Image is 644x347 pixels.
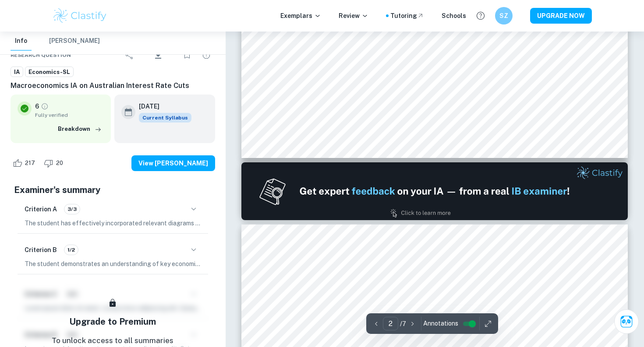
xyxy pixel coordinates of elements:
[495,7,513,25] button: SZ
[20,159,40,168] span: 217
[473,8,488,23] button: Help and Feedback
[140,44,177,67] div: Download
[25,68,73,77] span: Economics-SL
[400,319,406,329] p: / 7
[499,11,509,21] h6: SZ
[35,111,104,119] span: Fully verified
[35,102,39,111] p: 6
[52,7,108,25] img: Clastify logo
[178,46,196,64] div: Bookmark
[121,46,138,64] div: Share
[423,319,458,328] span: Annotations
[11,68,23,77] span: IA
[64,205,80,213] span: 3/3
[530,8,592,24] button: UPGRADE NOW
[52,335,173,347] p: To unlock access to all summaries
[11,156,40,170] div: Like
[139,113,191,123] span: Current Syllabus
[11,51,71,59] span: Research question
[51,159,68,168] span: 20
[131,155,215,171] button: View [PERSON_NAME]
[41,102,49,110] a: Grade fully verified
[241,162,628,220] img: Ad
[25,218,201,228] p: The student has effectively incorporated relevant diagrams to illustrate the effects of shifts in...
[25,67,74,77] a: Economics-SL
[614,309,639,334] button: Ask Clai
[56,123,104,136] button: Breakdown
[64,246,78,254] span: 1/2
[25,204,57,214] h6: Criterion A
[139,113,191,123] div: This exemplar is based on the current syllabus. Feel free to refer to it for inspiration/ideas wh...
[280,11,321,21] p: Exemplars
[25,245,57,255] h6: Criterion B
[390,11,424,21] a: Tutoring
[11,32,32,51] button: Info
[14,183,212,196] h5: Examiner's summary
[442,11,466,21] a: Schools
[139,102,184,111] h6: [DATE]
[42,156,68,170] div: Dislike
[198,46,215,64] div: Report issue
[69,315,156,328] h5: Upgrade to Premium
[25,259,201,269] p: The student demonstrates an understanding of key economic concepts and applies them effectively i...
[339,11,368,21] p: Review
[11,81,215,91] h6: Macroeconomics IA on Australian Interest Rate Cuts
[49,32,100,51] button: [PERSON_NAME]
[11,67,23,77] a: IA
